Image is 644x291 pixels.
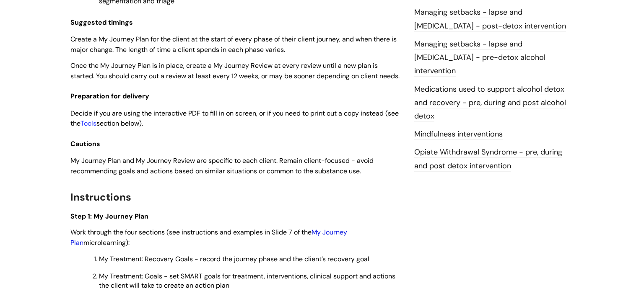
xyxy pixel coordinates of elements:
[70,191,131,203] span: Instructions
[414,39,545,77] a: Managing setbacks - lapse and [MEDICAL_DATA] - pre-detox alcohol intervention
[414,84,566,122] a: Medications used to support alcohol detox and recovery - pre, during and post alcohol detox
[70,18,133,27] span: Suggested timings
[70,61,400,80] span: Once the My Journey Plan is in place, create a My Journey Review at every review until a new plan...
[70,35,397,54] span: Create a My Journey Plan for the client at the start of every phase of their client journey, and ...
[70,139,100,148] span: Cautions
[99,255,369,263] span: My Treatment: Recovery Goals - record the journey phase and the client’s recovery goal
[414,147,562,171] a: Opiate Withdrawal Syndrome - pre, during and post detox intervention
[70,228,347,247] a: My Journey Plan
[70,212,148,221] span: Step 1: My Journey Plan
[70,109,399,128] span: Decide if you are using the interactive PDF to fill in on screen, or if you need to print out a c...
[70,228,347,247] span: Work through the four sections (see instructions and examples in Slide 7 of the microlearning):
[70,92,149,100] span: Preparation for delivery
[414,7,566,31] a: Managing setbacks - lapse and [MEDICAL_DATA] - post-detox intervention
[414,129,503,140] a: Mindfulness interventions
[70,156,374,175] span: My Journey Plan and My Journey Review are specific to each client. Remain client-focused - avoid ...
[99,272,395,290] span: My Treatment: Goals - set SMART goals for treatment, interventions, clinical support and actions ...
[80,119,96,128] a: Tools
